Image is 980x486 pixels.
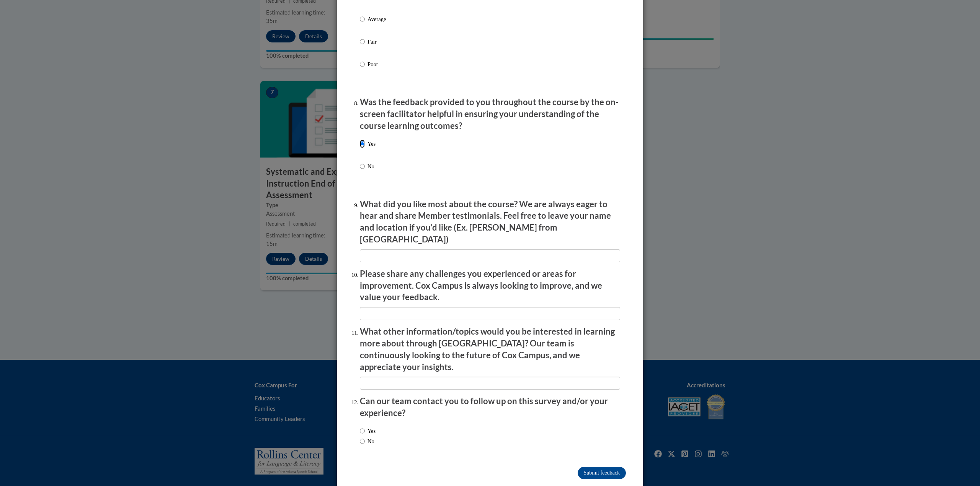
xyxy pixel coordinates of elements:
[360,96,620,132] p: Was the feedback provided to you throughout the course by the on-screen facilitator helpful in en...
[367,15,389,23] p: Average
[367,60,389,68] p: Poor
[360,15,365,23] input: Average
[360,60,365,68] input: Poor
[360,427,376,435] label: Yes
[367,162,376,171] p: No
[360,427,365,435] input: Yes
[360,437,374,445] label: No
[360,198,620,245] p: What did you like most about the course? We are always eager to hear and share Member testimonial...
[360,437,365,445] input: No
[360,268,620,303] p: Please share any challenges you experienced or areas for improvement. Cox Campus is always lookin...
[578,467,626,479] input: Submit feedback
[360,395,620,419] p: Can our team contact you to follow up on this survey and/or your experience?
[367,37,389,46] p: Fair
[360,37,365,46] input: Fair
[367,140,376,148] p: Yes
[360,140,365,148] input: Yes
[360,326,620,373] p: What other information/topics would you be interested in learning more about through [GEOGRAPHIC_...
[360,162,365,171] input: No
